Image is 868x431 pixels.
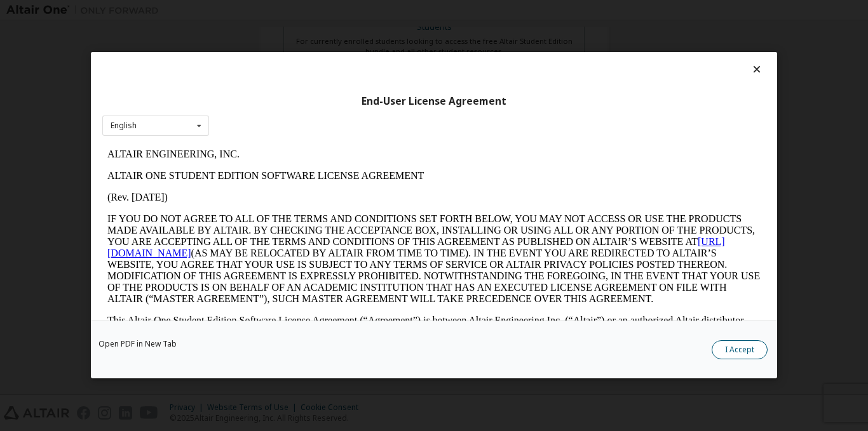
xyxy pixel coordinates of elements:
button: I Accept [712,341,768,360]
p: IF YOU DO NOT AGREE TO ALL OF THE TERMS AND CONDITIONS SET FORTH BELOW, YOU MAY NOT ACCESS OR USE... [5,70,658,161]
p: ALTAIR ENGINEERING, INC. [5,5,658,17]
p: (Rev. [DATE]) [5,48,658,60]
a: Open PDF in New Tab [98,341,177,348]
p: This Altair One Student Edition Software License Agreement (“Agreement”) is between Altair Engine... [5,171,658,217]
div: End-User License Agreement [102,95,766,108]
a: [URL][DOMAIN_NAME] [5,93,623,115]
div: English [111,122,137,129]
p: ALTAIR ONE STUDENT EDITION SOFTWARE LICENSE AGREEMENT [5,27,658,38]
